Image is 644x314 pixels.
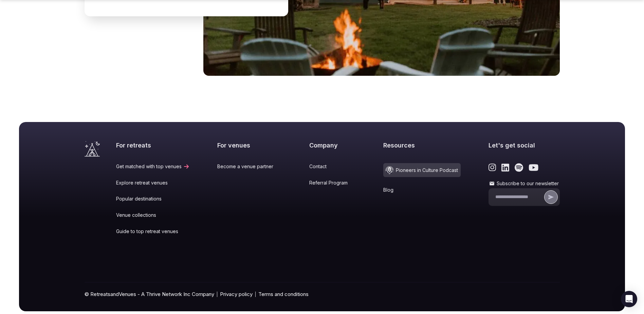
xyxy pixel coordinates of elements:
[116,212,190,219] a: Venue collections
[529,163,538,172] a: Link to the retreats and venues Youtube page
[309,179,356,186] a: Referral Program
[515,163,523,172] a: Link to the retreats and venues Spotify page
[621,291,637,307] div: Open Intercom Messenger
[489,163,496,172] a: Link to the retreats and venues Instagram page
[85,141,100,157] a: Visit the homepage
[116,163,190,170] a: Get matched with top venues
[489,141,560,150] h2: Let's get social
[383,163,461,177] a: Pioneers in Culture Podcast
[116,179,190,186] a: Explore retreat venues
[383,141,461,150] h2: Resources
[501,163,509,172] a: Link to the retreats and venues LinkedIn page
[309,163,356,170] a: Contact
[309,141,356,150] h2: Company
[116,195,190,202] a: Popular destinations
[383,187,461,193] a: Blog
[116,228,190,235] a: Guide to top retreat venues
[85,282,560,311] div: © RetreatsandVenues - A Thrive Network Inc Company
[220,291,253,298] a: Privacy policy
[258,291,309,298] a: Terms and conditions
[116,141,190,150] h2: For retreats
[489,180,560,187] label: Subscribe to our newsletter
[217,141,281,150] h2: For venues
[217,163,281,170] a: Become a venue partner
